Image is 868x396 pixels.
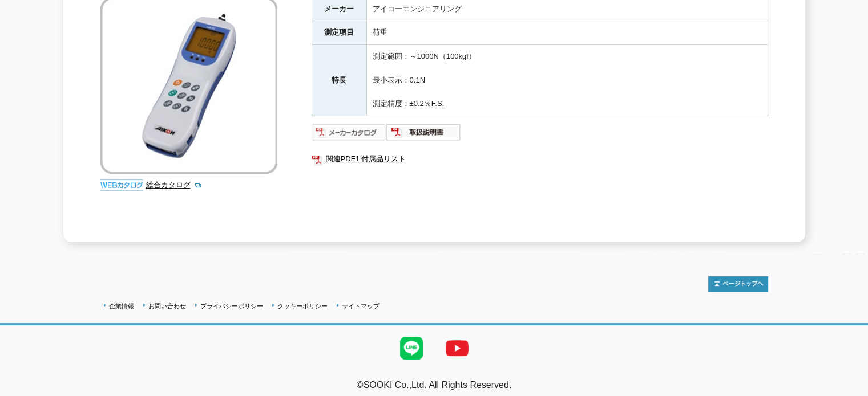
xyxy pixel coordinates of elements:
a: クッキーポリシー [277,303,328,309]
a: 総合カタログ [146,181,202,189]
img: YouTube [434,325,480,371]
a: プライバシーポリシー [200,303,263,309]
a: メーカーカタログ [312,130,386,139]
a: 企業情報 [109,303,134,309]
th: 特長 [312,45,366,116]
img: メーカーカタログ [312,123,386,141]
img: 取扱説明書 [386,123,461,141]
img: webカタログ [100,179,143,191]
img: LINE [389,325,434,371]
td: 測定範囲：～1000N（100kgf） 最小表示：0.1N 測定精度：±0.2％F.S. [366,45,768,116]
a: お問い合わせ [148,303,186,309]
a: 取扱説明書 [386,130,461,139]
a: サイトマップ [342,303,380,309]
a: 関連PDF1 付属品リスト [312,152,768,166]
td: 荷重 [366,21,768,45]
img: トップページへ [708,276,768,292]
th: 測定項目 [312,21,366,45]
